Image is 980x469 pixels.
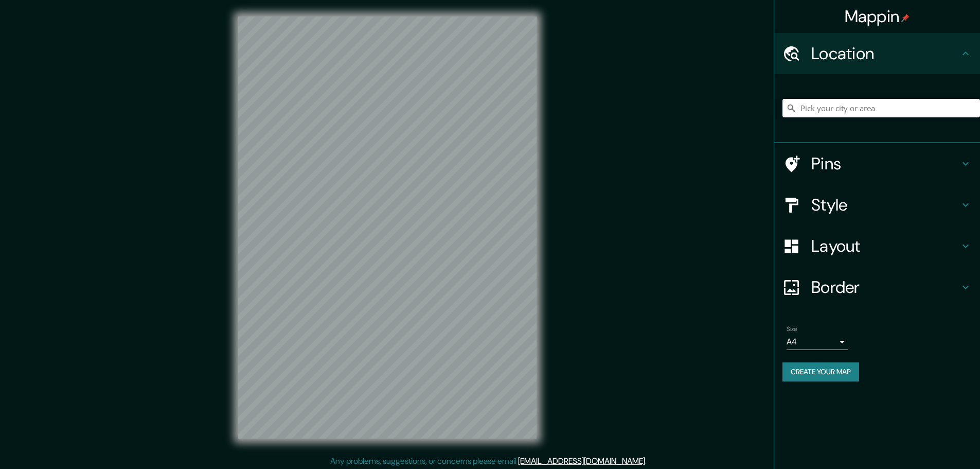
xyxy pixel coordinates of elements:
[811,277,959,298] h4: Border
[518,456,645,466] a: [EMAIL_ADDRESS][DOMAIN_NAME]
[901,14,910,22] img: pin-icon.png
[648,455,650,467] div: .
[647,455,648,467] div: .
[845,6,910,27] h4: Mappin
[811,153,959,174] h4: Pins
[787,325,797,334] label: Size
[774,143,980,184] div: Pins
[811,43,959,64] h4: Location
[811,195,959,215] h4: Style
[787,334,848,350] div: A4
[782,362,859,381] button: Create your map
[774,33,980,74] div: Location
[330,455,647,467] p: Any problems, suggestions, or concerns please email .
[782,99,980,117] input: Pick your city or area
[811,236,959,256] h4: Layout
[238,16,537,439] canvas: Map
[774,267,980,308] div: Border
[774,225,980,267] div: Layout
[774,184,980,225] div: Style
